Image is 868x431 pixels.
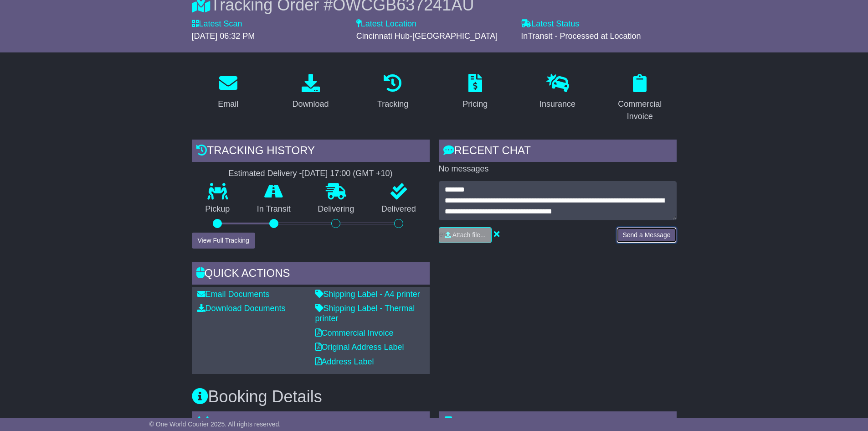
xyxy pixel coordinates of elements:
div: [DATE] 17:00 (GMT +10) [302,169,393,179]
div: Insurance [539,98,575,110]
p: Pickup [192,204,244,214]
div: Tracking history [192,140,430,164]
a: Email Documents [197,290,270,299]
label: Latest Status [521,19,579,29]
a: Address Label [315,357,374,366]
a: Shipping Label - Thermal printer [315,304,415,323]
p: Delivered [368,204,430,214]
span: Cincinnati Hub-[GEOGRAPHIC_DATA] [356,31,498,41]
div: Tracking [377,98,408,110]
button: View Full Tracking [192,233,255,249]
span: © One World Courier 2025. All rights reserved. [149,421,281,428]
a: Commercial Invoice [603,71,677,126]
div: Pricing [462,98,488,110]
span: InTransit - Processed at Location [521,31,641,41]
a: Original Address Label [315,343,404,352]
p: No messages [439,164,677,174]
div: Download [292,98,329,110]
a: Download Documents [197,304,286,313]
div: Estimated Delivery - [192,169,430,179]
p: Delivering [304,204,368,214]
a: Insurance [534,71,581,114]
a: Tracking [371,71,414,114]
div: Commercial Invoice [609,98,671,123]
h3: Booking Details [192,388,677,406]
a: Download [286,71,334,114]
label: Latest Location [356,19,416,29]
button: Send a Message [616,227,676,243]
a: Shipping Label - A4 printer [315,290,420,299]
div: Quick Actions [192,262,430,287]
p: In Transit [243,204,304,214]
span: [DATE] 06:32 PM [192,31,255,41]
a: Email [212,71,244,114]
a: Commercial Invoice [315,328,394,338]
div: RECENT CHAT [439,140,677,164]
div: Email [218,98,238,110]
a: Pricing [457,71,493,114]
label: Latest Scan [192,19,242,29]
